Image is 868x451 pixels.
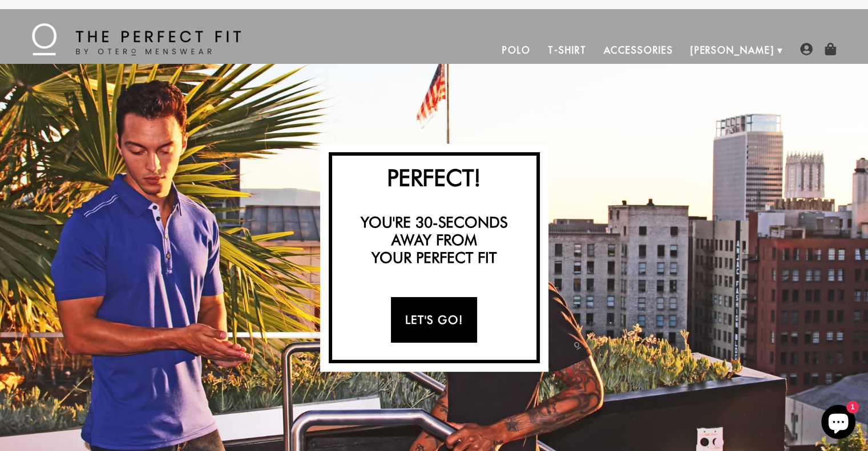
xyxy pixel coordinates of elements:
[800,43,813,55] img: user-account-icon.png
[338,164,531,191] h2: Perfect!
[494,36,539,64] a: Polo
[539,36,595,64] a: T-Shirt
[824,43,837,55] img: shopping-bag-icon.png
[818,405,859,442] inbox-online-store-chat: Shopify online store chat
[595,36,681,64] a: Accessories
[682,36,783,64] a: [PERSON_NAME]
[338,213,531,267] h3: You're 30-seconds away from your perfect fit
[391,297,477,343] a: Let's Go!
[32,23,241,55] img: The Perfect Fit - by Otero Menswear - Logo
